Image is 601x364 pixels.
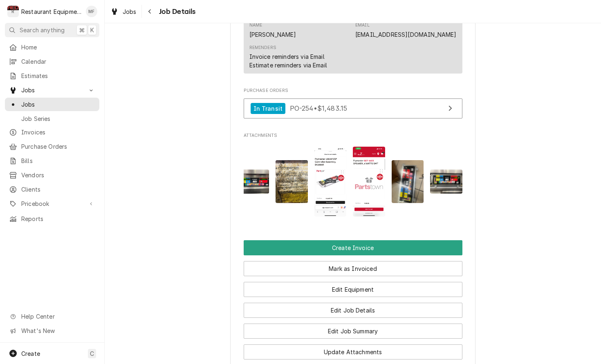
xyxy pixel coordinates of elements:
[21,86,83,94] span: Jobs
[21,350,40,357] span: Create
[244,18,462,78] div: Client Contact List
[5,140,99,153] a: Purchase Orders
[21,171,95,179] span: Vendors
[123,7,137,16] span: Jobs
[21,43,95,51] span: Home
[21,185,95,194] span: Clients
[244,276,462,297] div: Button Group Row
[244,282,462,297] button: Edit Equipment
[244,261,462,276] button: Mark as Invoiced
[144,5,157,18] button: Navigate back
[244,255,462,276] div: Button Group Row
[7,6,19,17] div: R
[244,87,462,123] div: Purchase Orders
[353,147,385,216] img: IvuIty6Rc2xJMxV1wohG
[244,87,462,94] span: Purchase Orders
[21,114,95,123] span: Job Series
[290,104,348,112] span: PO-254 • $1,483.15
[5,23,99,37] button: Search anything⌘K
[5,69,99,83] a: Estimates
[249,30,296,39] div: [PERSON_NAME]
[244,141,462,223] span: Attachments
[5,212,99,226] a: Reports
[251,103,286,114] div: In Transit
[244,10,462,77] div: Client Contact
[314,147,347,216] img: 2xZncmidR7q3mYNJkvXX
[355,22,370,29] div: Email
[21,312,94,321] span: Help Center
[430,170,462,194] img: Om0TdgBSKiPczvRLmwCO
[79,26,85,34] span: ⌘
[244,318,462,339] div: Button Group Row
[5,98,99,111] a: Jobs
[5,197,99,210] a: Go to Pricebook
[5,125,99,139] a: Invoices
[5,40,99,54] a: Home
[244,240,462,255] button: Create Invoice
[21,100,95,109] span: Jobs
[249,45,276,51] div: Reminders
[7,6,19,17] div: Restaurant Equipment Diagnostics's Avatar
[5,168,99,182] a: Vendors
[21,142,95,151] span: Purchase Orders
[244,297,462,318] div: Button Group Row
[86,6,97,17] div: Madyson Fisher's Avatar
[5,324,99,337] a: Go to What's New
[244,344,462,360] button: Update Attachments
[21,199,83,208] span: Pricebook
[249,61,327,69] div: Estimate reminders via Email
[244,303,462,318] button: Edit Job Details
[107,5,140,18] a: Jobs
[244,18,462,74] div: Contact
[355,22,456,38] div: Email
[21,156,95,165] span: Bills
[21,326,94,335] span: What's New
[5,55,99,68] a: Calendar
[244,98,462,118] a: View Purchase Order
[21,128,95,136] span: Invoices
[355,31,456,38] a: [EMAIL_ADDRESS][DOMAIN_NAME]
[244,240,462,255] div: Button Group Row
[244,339,462,360] div: Button Group Row
[244,132,462,223] div: Attachments
[21,7,81,16] div: Restaurant Equipment Diagnostics
[90,349,94,358] span: C
[21,214,95,223] span: Reports
[20,26,65,34] span: Search anything
[276,160,308,203] img: xku0zEXnRKDjmg3cMqOS
[249,22,296,38] div: Name
[249,22,262,29] div: Name
[5,83,99,97] a: Go to Jobs
[249,45,327,69] div: Reminders
[5,310,99,323] a: Go to Help Center
[21,71,95,80] span: Estimates
[392,160,424,203] img: 5VJ0EgksTV2SL487L5lv
[244,132,462,139] span: Attachments
[249,52,325,61] div: Invoice reminders via Email
[86,6,97,17] div: MF
[237,170,269,194] img: IBI1BtQIeiakROvdNa8g
[5,112,99,125] a: Job Series
[21,57,95,66] span: Calendar
[90,26,94,34] span: K
[244,324,462,339] button: Edit Job Summary
[5,154,99,167] a: Bills
[157,6,196,17] span: Job Details
[5,183,99,196] a: Clients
